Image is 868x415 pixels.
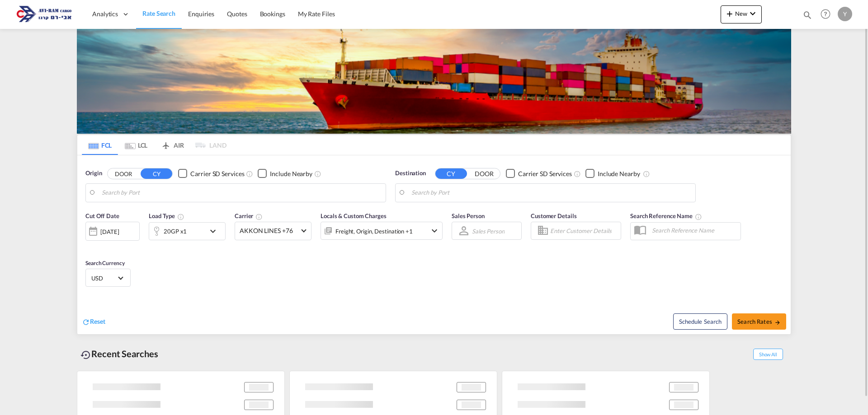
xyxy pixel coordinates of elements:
img: LCL+%26+FCL+BACKGROUND.png [77,29,791,134]
span: Help [818,6,833,22]
md-select: Select Currency: $ USDUnited States Dollar [90,271,126,284]
button: Note: By default Schedule search will only considerorigin ports, destination ports and cut off da... [673,313,727,330]
span: Load Type [149,212,184,219]
md-icon: icon-magnify [802,10,812,20]
button: DOOR [108,168,139,179]
span: Enquiries [188,10,214,18]
md-checkbox: Checkbox No Ink [258,169,312,178]
span: Cut Off Date [85,212,119,219]
md-icon: icon-refresh [82,318,90,326]
div: 20GP x1 [164,225,187,238]
div: Y [838,7,852,21]
md-checkbox: Checkbox No Ink [585,169,640,178]
md-icon: icon-backup-restore [80,350,91,360]
span: Quotes [227,10,247,18]
md-checkbox: Checkbox No Ink [506,169,572,178]
md-datepicker: Select [85,240,92,252]
md-tab-item: FCL [82,135,118,155]
input: Search Reference Name [647,224,741,237]
md-icon: Unchecked: Search for CY (Container Yard) services for all selected carriers.Checked : Search for... [574,170,581,177]
span: My Rate Files [298,10,335,18]
span: Reset [90,317,105,325]
span: Show All [753,349,783,360]
input: Search by Port [102,186,381,200]
span: Sales Person [452,212,485,219]
span: Rate Search [142,9,175,17]
md-icon: Your search will be saved by the below given name [695,213,702,220]
button: CY [435,168,467,179]
div: Include Nearby [270,169,312,178]
div: Help [818,6,838,23]
span: Locals & Custom Charges [321,212,387,219]
input: Enter Customer Details [550,224,618,238]
md-icon: icon-chevron-down [429,225,440,236]
md-select: Sales Person [471,224,505,238]
md-icon: icon-arrow-right [774,319,781,326]
span: Customer Details [531,212,576,219]
md-pagination-wrapper: Use the left and right arrow keys to navigate between tabs [82,135,226,155]
md-icon: The selected Trucker/Carrierwill be displayed in the rate results If the rates are from another f... [255,213,263,220]
md-tab-item: LCL [118,135,154,155]
span: Carrier [235,212,263,219]
span: Search Currency [85,260,125,266]
span: Destination [395,169,426,178]
div: Include Nearby [598,169,640,178]
md-icon: icon-airplane [160,140,171,147]
md-icon: Unchecked: Search for CY (Container Yard) services for all selected carriers.Checked : Search for... [246,170,253,177]
div: [DATE] [100,228,119,236]
div: Freight Origin Destination Factory Stuffingicon-chevron-down [321,222,443,240]
span: Bookings [260,10,285,18]
span: USD [91,274,117,282]
div: Origin DOOR CY Checkbox No InkUnchecked: Search for CY (Container Yard) services for all selected... [77,155,791,334]
span: Search Rates [737,318,781,325]
md-icon: icon-plus 400-fg [724,8,735,19]
img: 166978e0a5f911edb4280f3c7a976193.png [14,4,75,24]
span: New [724,10,758,17]
div: Carrier SD Services [190,169,244,178]
md-checkbox: Checkbox No Ink [178,169,244,178]
span: Origin [85,169,102,178]
div: icon-magnify [802,10,812,23]
input: Search by Port [411,186,691,200]
div: [DATE] [85,222,140,241]
md-icon: Unchecked: Ignores neighbouring ports when fetching rates.Checked : Includes neighbouring ports w... [643,170,650,177]
div: 20GP x1icon-chevron-down [149,222,226,240]
md-icon: Unchecked: Ignores neighbouring ports when fetching rates.Checked : Includes neighbouring ports w... [314,170,321,177]
button: icon-plus 400-fgNewicon-chevron-down [721,5,762,23]
button: Search Ratesicon-arrow-right [732,313,786,330]
span: Search Reference Name [630,212,702,219]
md-icon: icon-chevron-down [747,8,758,19]
span: AKKON LINES +76 [240,226,298,235]
span: Analytics [92,9,118,19]
button: DOOR [468,168,500,179]
md-icon: icon-information-outline [177,213,184,220]
md-icon: icon-chevron-down [208,226,223,237]
button: CY [141,168,172,179]
iframe: Chat [830,374,861,408]
md-tab-item: AIR [154,135,190,155]
div: Recent Searches [77,344,162,364]
div: Freight Origin Destination Factory Stuffing [335,225,413,238]
div: Carrier SD Services [518,169,572,178]
div: icon-refreshReset [82,317,105,327]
